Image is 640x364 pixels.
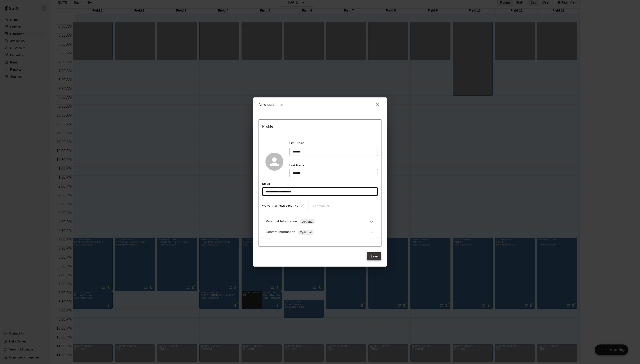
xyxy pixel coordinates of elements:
[289,164,304,167] span: Last Name
[289,140,305,147] span: First Name
[262,202,298,210] span: Waiver Acknowledged: No
[300,220,315,224] span: Optional
[266,219,369,224] div: Personal Information
[266,230,369,235] div: Contact Information
[262,182,270,185] span: Email
[259,102,283,108] h6: New customer
[262,124,378,129] span: Profile
[367,252,381,261] button: Save
[262,216,378,227] div: Personal InformationOptional
[298,230,314,235] span: Optional
[262,227,378,238] div: Contact InformationOptional
[305,202,333,210] div: To sign waivers in admin, this feature must be enabled in general settings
